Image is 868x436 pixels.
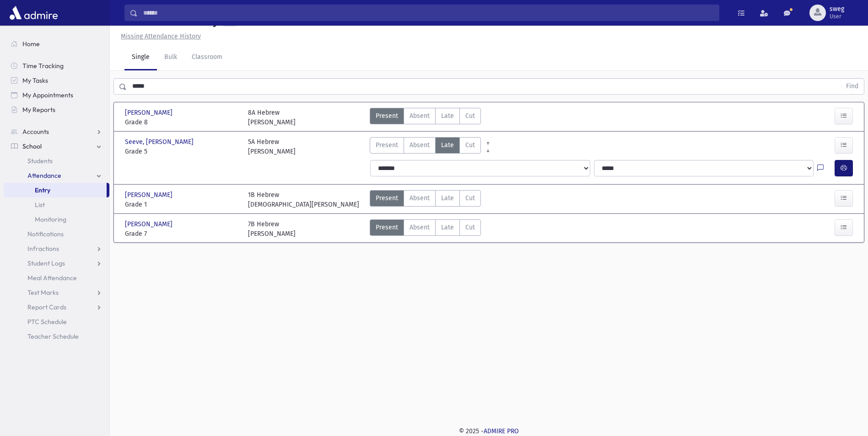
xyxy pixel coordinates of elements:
[376,223,398,232] span: Present
[125,137,195,147] span: Seeve, [PERSON_NAME]
[410,111,430,121] span: Absent
[370,219,481,239] div: AttTypes
[410,223,430,232] span: Absent
[22,91,73,99] span: My Appointments
[410,193,430,203] span: Absent
[370,108,481,127] div: AttTypes
[22,106,55,114] span: My Reports
[4,241,109,256] a: Infractions
[125,229,239,239] span: Grade 7
[125,117,239,127] span: Grade 8
[4,271,109,285] a: Meal Attendance
[22,142,42,150] span: School
[4,314,109,329] a: PTC Schedule
[4,73,109,88] a: My Tasks
[27,230,64,238] span: Notifications
[4,183,107,197] a: Entry
[125,190,174,200] span: [PERSON_NAME]
[157,45,184,70] a: Bulk
[27,274,77,282] span: Meal Attendance
[4,88,109,102] a: My Appointments
[184,45,230,70] a: Classroom
[248,190,359,209] div: 1B Hebrew [DEMOGRAPHIC_DATA][PERSON_NAME]
[465,223,475,232] span: Cut
[35,201,45,209] span: List
[125,219,174,229] span: [PERSON_NAME]
[465,193,475,203] span: Cut
[124,45,157,70] a: Single
[27,157,53,165] span: Students
[124,426,853,436] div: © 2025 -
[27,288,59,297] span: Test Marks
[22,128,49,136] span: Accounts
[4,124,109,139] a: Accounts
[4,212,109,227] a: Monitoring
[441,111,454,121] span: Late
[27,245,59,253] span: Infractions
[465,111,475,121] span: Cut
[138,5,719,21] input: Search
[27,303,66,311] span: Report Cards
[35,215,66,223] span: Monitoring
[27,318,67,326] span: PTC Schedule
[4,58,109,73] a: Time Tracking
[4,139,109,154] a: School
[4,197,109,212] a: List
[441,193,454,203] span: Late
[27,259,65,267] span: Student Logs
[441,223,454,232] span: Late
[248,219,296,239] div: 7B Hebrew [PERSON_NAME]
[22,40,40,48] span: Home
[35,186,50,194] span: Entry
[370,137,481,156] div: AttTypes
[441,140,454,150] span: Late
[121,32,201,40] u: Missing Attendance History
[4,102,109,117] a: My Reports
[4,154,109,168] a: Students
[22,76,48,85] span: My Tasks
[7,4,60,22] img: AdmirePro
[248,108,296,127] div: 8A Hebrew [PERSON_NAME]
[410,140,430,150] span: Absent
[117,32,201,40] a: Missing Attendance History
[4,300,109,314] a: Report Cards
[370,190,481,209] div: AttTypes
[830,13,844,20] span: User
[376,193,398,203] span: Present
[465,140,475,150] span: Cut
[4,227,109,241] a: Notifications
[841,79,864,94] button: Find
[27,171,61,180] span: Attendance
[4,256,109,271] a: Student Logs
[27,332,79,340] span: Teacher Schedule
[4,168,109,183] a: Attendance
[376,140,398,150] span: Present
[4,285,109,300] a: Test Marks
[125,200,239,209] span: Grade 1
[125,147,239,156] span: Grade 5
[4,329,109,344] a: Teacher Schedule
[22,62,64,70] span: Time Tracking
[830,5,844,13] span: sweg
[376,111,398,121] span: Present
[248,137,296,156] div: 5A Hebrew [PERSON_NAME]
[125,108,174,117] span: [PERSON_NAME]
[4,37,109,51] a: Home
